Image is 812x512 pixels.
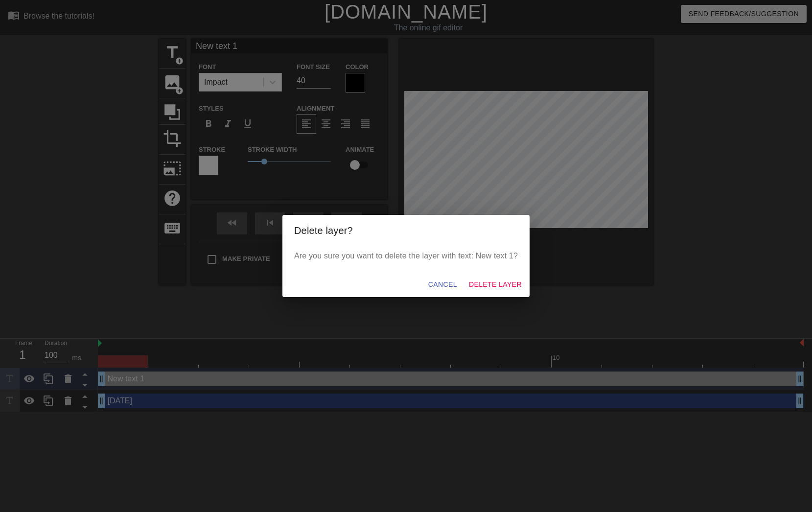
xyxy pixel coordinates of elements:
[424,276,461,294] button: Cancel
[428,279,457,291] span: Cancel
[465,276,526,294] button: Delete Layer
[294,223,518,238] h2: Delete layer?
[294,250,518,262] p: Are you sure you want to delete the layer with text: New text 1?
[469,279,522,291] span: Delete Layer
